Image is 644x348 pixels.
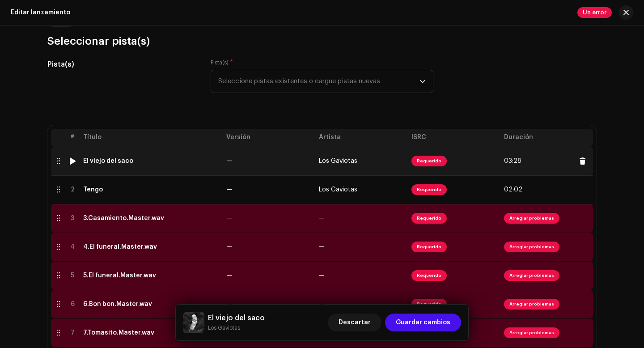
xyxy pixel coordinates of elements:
[83,301,152,308] div: 6.Bon bon.Master.wav
[504,242,559,252] span: Arreglar problemas
[319,244,325,250] span: —
[504,157,521,165] span: 03:28
[319,158,357,164] span: Los Gaviotas
[223,129,315,147] th: Versión
[218,70,419,93] span: Seleccione pistas existentes o cargue pistas nuevas
[328,314,381,331] button: Descartar
[339,314,371,331] span: Descartar
[226,215,232,221] span: —
[411,156,447,166] span: Requerido
[83,272,156,279] div: 5.El funeral.Master.wav
[226,158,232,164] span: —
[208,323,265,332] small: El viejo del saco
[80,129,223,147] th: Título
[226,272,232,279] span: —
[319,215,325,221] span: —
[183,312,204,333] img: bdadcb61-a582-484a-9773-ee1e23dd406a
[411,299,447,310] span: Requerido
[47,59,196,70] h5: Pista(s)
[419,70,426,93] div: dropdown trigger
[83,215,164,222] div: 3.Casamiento.Master.wav
[319,272,325,279] span: —
[411,242,447,252] span: Requerido
[47,34,597,48] h3: Seleccionar pista(s)
[504,186,522,193] span: 02:02
[208,313,265,323] h5: El viejo del saco
[315,129,408,147] th: Artista
[411,184,447,195] span: Requerido
[504,213,559,224] span: Arreglar problemas
[385,314,461,331] button: Guardar cambios
[504,270,559,281] span: Arreglar problemas
[504,327,559,338] span: Arreglar problemas
[83,329,154,336] div: 7.Tomasito.Master.wav
[226,301,232,307] span: —
[83,243,157,250] div: 4.El funeral.Master.wav
[396,314,450,331] span: Guardar cambios
[411,213,447,224] span: Requerido
[500,129,593,147] th: Duración
[211,59,233,66] label: Pista(s)
[411,270,447,281] span: Requerido
[408,129,500,147] th: ISRC
[226,187,232,193] span: —
[226,244,232,250] span: —
[319,301,325,307] span: —
[504,299,559,310] span: Arreglar problemas
[319,187,357,193] span: Los Gaviotas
